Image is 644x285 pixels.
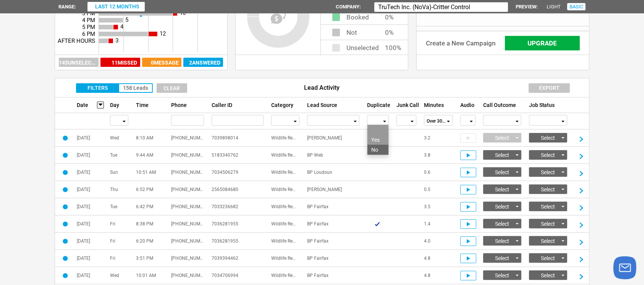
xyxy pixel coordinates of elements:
[106,267,132,284] div: Wednesday, July 30, 2025 10:01:27 AM
[529,270,567,280] button: Select
[456,97,479,113] div: Audio
[303,130,363,147] div: BP P William
[160,31,166,37] text: 12
[346,40,379,45] div: Unselected
[73,164,106,181] div: Sunday, August 31, 2025 10:51:01 AM
[106,215,132,233] div: Friday, August 22, 2025 8:38:16 PM
[132,198,167,215] div: Tuesday, August 26, 2025 6:42:12 PM
[420,250,456,267] div: 4.8
[483,167,521,177] button: Select
[483,150,521,160] button: Select
[267,130,303,147] div: Wildlife Removal
[106,147,132,164] div: Tuesday, September 2, 2025 9:44:08 AM
[63,170,68,175] img: is-new-mark.png
[529,167,567,177] button: Select
[63,153,68,158] img: is-new-mark.png
[82,24,95,31] text: 5 PM
[483,185,521,194] button: Select
[267,198,303,215] div: Wildlife Removal
[132,215,167,233] div: Friday, August 22, 2025 8:38:16 PM
[613,256,636,279] button: Launch chat
[267,267,303,284] div: Wildlife Removal
[106,250,132,267] div: Friday, August 1, 2025 3:51:33 PM
[479,97,525,113] div: Call Outcome
[208,147,267,164] div: 5183340762
[495,238,509,244] span: Select
[529,83,570,93] div: export
[427,116,446,126] span: Over 30sec
[460,151,476,160] div: 2025/09/02/RE74c2b2248cf474a2eb4ecb50d4194a55.mp3
[567,3,586,10] div: Basic
[82,10,95,17] text: 3 PM
[303,97,363,113] div: Lead Source
[106,164,132,181] div: Sunday, August 31, 2025 10:51:01 AM
[267,233,303,250] div: Wildlife Removal
[303,181,363,198] div: BP P William
[125,17,128,24] text: 5
[541,186,555,193] span: Select
[375,222,380,226] img: check-dupe.svg
[460,254,476,263] div: 2025/08/01/REbc730689e6c938afa46aa23ed3054fd0.mp3
[167,147,208,164] div: [PHONE_NUMBER]
[115,37,118,44] text: 3
[267,97,303,113] div: Category
[495,204,509,210] span: Select
[460,219,476,229] div: 2025/08/22/RE6bbb3a4f14d5bc59843cce24ddff77a3.mp3
[167,233,208,250] div: [PHONE_NUMBER]
[420,181,456,198] div: 0.5
[385,40,396,47] div: 100%
[167,97,208,113] div: Phone
[73,215,106,233] div: Friday, August 22, 2025 8:38:16 PM
[385,10,396,16] div: 0%
[132,233,167,250] div: Friday, August 22, 2025 6:20:46 PM
[529,219,567,228] button: Select
[132,164,167,181] div: Sunday, August 31, 2025 10:51:01 AM
[374,2,508,12] input: Type Company Name
[157,83,187,93] button: clear
[495,152,509,158] span: Select
[73,130,106,147] div: Wednesday, September 3, 2025 8:10:29 AM
[346,10,369,15] div: Booked
[189,60,192,66] span: 2
[495,272,509,279] span: Select
[167,198,208,215] div: [PHONE_NUMBER]
[167,267,208,284] div: [PHONE_NUMBER]
[208,181,267,198] div: 2565084680
[541,255,555,261] span: Select
[420,97,456,113] div: Minutes
[82,31,95,37] text: 6 PM
[541,272,555,279] span: Select
[106,130,132,147] div: Wednesday, September 3, 2025 8:10:29 AM
[208,250,267,267] div: 7039394462
[483,270,521,280] button: Select
[495,169,509,175] span: Select
[267,164,303,181] div: Wildlife Removal
[63,222,68,227] img: is-new-mark.png
[303,267,363,284] div: BP Fairfax
[59,60,68,66] span: 145
[460,168,476,177] div: 2025/08/31/REd93b172bf1608a3421b5a553d6fb704d.mp3
[460,202,476,212] div: 2025/08/26/RE97f3b4ba3e566a8220d77f151e199913.mp3
[82,17,95,24] text: 4 PM
[167,215,208,233] div: [PHONE_NUMBER]
[73,147,106,164] div: Tuesday, September 2, 2025 9:44:08 AM
[541,238,555,244] span: Select
[68,60,101,66] span: Unselected
[367,145,388,155] li: No
[541,169,555,175] span: Select
[483,253,521,263] button: Select
[303,250,363,267] div: BP Fairfax
[208,233,267,250] div: 7036281955
[420,147,456,164] div: 3.8
[541,135,555,141] span: Select
[529,253,567,263] button: Select
[208,215,267,233] div: 7036281955
[192,60,220,66] span: Answered
[541,221,555,227] span: Select
[483,219,521,228] button: Select
[303,233,363,250] div: BP Fairfax
[525,97,571,113] div: Job Status
[303,198,363,215] div: BP Fairfax
[529,185,567,194] button: Select
[529,133,567,142] button: Select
